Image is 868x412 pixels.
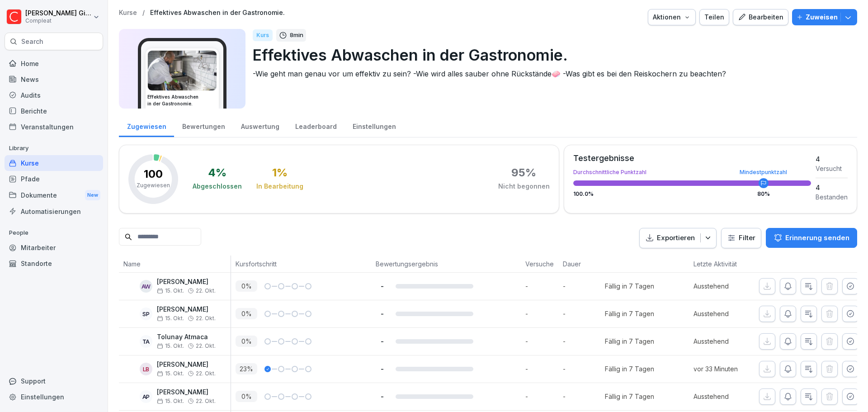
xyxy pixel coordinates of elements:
[142,9,145,17] p: /
[253,68,850,79] p: -Wie geht man genau vor um effektiv zu sein? -Wie wird alles sauber ohne Rückstände🧼 -Was gibt es...
[25,9,91,17] p: [PERSON_NAME] Gimpel
[376,337,388,346] p: -
[733,9,788,25] button: Bearbeiten
[563,281,605,291] p: -
[648,9,696,25] button: Aktionen
[174,114,233,137] a: Bewertungen
[236,391,257,402] p: 0 %
[693,392,759,401] p: Ausstehend
[525,364,558,374] p: -
[693,336,759,346] p: Ausstehend
[525,281,558,291] p: -
[573,154,811,162] div: Testergebnisse
[785,233,849,243] p: Erinnerung senden
[605,364,654,374] div: Fällig in 7 Tagen
[816,183,848,192] div: 4
[287,114,344,137] div: Leaderboard
[5,56,103,71] div: Home
[25,18,91,24] p: Compleat
[498,182,550,191] div: Nicht begonnen
[157,306,216,313] p: [PERSON_NAME]
[157,361,216,369] p: [PERSON_NAME]
[5,187,103,204] div: Dokumente
[233,114,287,137] a: Auswertung
[5,226,103,240] p: People
[5,103,103,119] div: Berichte
[290,31,303,40] p: 8 min
[563,364,605,374] p: -
[196,398,216,404] span: 22. Okt.
[573,170,811,175] div: Durchschnittliche Punktzahl
[140,335,152,348] div: TA
[605,336,654,346] div: Fällig in 7 Tagen
[525,392,558,401] p: -
[253,43,850,66] p: Effektives Abwaschen in der Gastronomie.
[5,71,103,87] a: News
[525,336,558,346] p: -
[525,309,558,318] p: -
[196,343,216,349] span: 22. Okt.
[193,182,242,191] div: Abgeschlossen
[5,373,103,389] div: Support
[5,171,103,187] a: Pfade
[137,181,170,189] p: Zugewiesen
[119,114,174,137] a: Zugewiesen
[236,280,257,292] p: 0 %
[376,282,388,290] p: -
[605,281,654,291] div: Fällig in 7 Tagen
[150,9,285,17] a: Effektives Abwaschen in der Gastronomie.
[5,155,103,171] a: Kurse
[157,370,184,377] span: 15. Okt.
[236,363,257,374] p: 23 %
[5,389,103,405] a: Einstellungen
[5,256,103,271] a: Standorte
[157,388,216,396] p: [PERSON_NAME]
[740,170,787,175] div: Mindestpunktzahl
[5,119,103,135] a: Veranstaltungen
[792,9,857,25] button: Zuweisen
[563,259,600,269] p: Dauer
[563,336,605,346] p: -
[816,164,848,173] div: Versucht
[727,233,755,242] div: Filter
[157,343,184,349] span: 15. Okt.
[704,12,724,22] div: Teilen
[5,187,103,204] a: DokumenteNew
[85,190,100,200] div: New
[722,228,761,248] button: Filter
[344,114,404,137] a: Einstellungen
[816,154,848,164] div: 4
[208,167,226,178] div: 4 %
[806,12,838,22] p: Zuweisen
[693,281,759,291] p: Ausstehend
[693,364,759,374] p: vor 33 Minuten
[157,278,216,286] p: [PERSON_NAME]
[272,167,288,178] div: 1 %
[693,309,759,318] p: Ausstehend
[693,259,755,269] p: Letzte Aktivität
[148,51,217,90] img: yil07yidm587r6oj5gwtndu1.png
[563,309,605,318] p: -
[376,309,388,318] p: -
[5,204,103,219] a: Automatisierungen
[639,228,717,248] button: Exportieren
[236,308,257,319] p: 0 %
[196,315,216,322] span: 22. Okt.
[157,398,184,404] span: 15. Okt.
[5,141,103,156] p: Library
[5,240,103,256] a: Mitarbeiter
[573,191,811,197] div: 100.0 %
[5,87,103,103] a: Audits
